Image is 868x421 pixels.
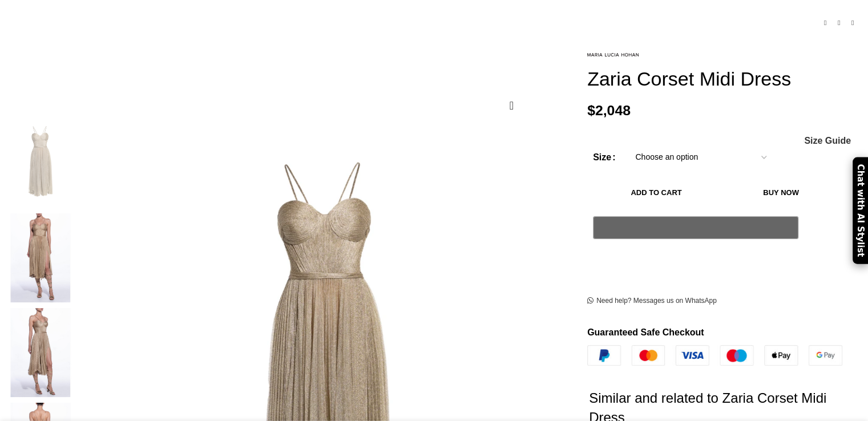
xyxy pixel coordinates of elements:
[587,53,639,56] img: Maria Lucia Hohan
[587,103,631,118] bdi: 2,048
[593,181,720,205] button: Add to cart
[587,103,595,118] span: $
[6,213,75,302] img: Maria Lucia Hohan Dresses
[725,181,837,205] button: Buy now
[6,118,75,207] img: Maria Lucia Hohan gown
[591,245,801,273] iframe: Secure express checkout frame
[593,150,615,165] label: Size
[804,136,851,145] a: Size Guide
[6,308,75,397] img: Maria Lucia Hohan dress
[587,327,704,337] strong: Guaranteed Safe Checkout
[593,216,798,239] button: Pay with GPay
[587,67,859,91] h1: Zaria Corset Midi Dress
[818,16,832,30] a: Previous product
[846,16,859,30] a: Next product
[587,297,717,306] a: Need help? Messages us on WhatsApp
[587,345,842,366] img: guaranteed-safe-checkout-bordered.j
